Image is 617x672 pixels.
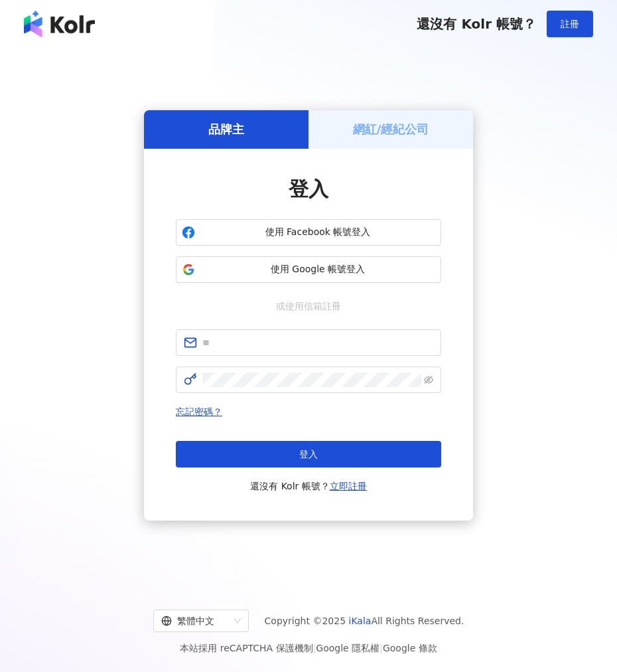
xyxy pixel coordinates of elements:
span: 還沒有 Kolr 帳號？ [417,16,536,32]
span: 本站採用 reCAPTCHA 保護機制 [180,640,437,656]
button: 使用 Google 帳號登入 [176,256,441,283]
span: 使用 Google 帳號登入 [200,263,435,276]
img: logo [24,11,95,37]
span: Copyright © 2025 All Rights Reserved. [265,613,464,629]
span: 登入 [299,449,318,460]
h5: 網紅/經紀公司 [353,121,429,137]
a: Google 隱私權 [316,643,379,653]
h5: 品牌主 [208,121,244,137]
button: 註冊 [547,11,593,37]
button: 使用 Facebook 帳號登入 [176,219,441,246]
button: 登入 [176,441,441,467]
span: 使用 Facebook 帳號登入 [200,226,435,239]
span: 註冊 [561,19,579,29]
span: | [313,643,316,653]
span: 或使用信箱註冊 [267,299,350,313]
div: 繁體中文 [161,610,229,631]
span: | [379,643,383,653]
a: Google 條款 [383,643,437,653]
a: 忘記密碼？ [176,406,222,417]
span: eye-invisible [424,375,433,384]
span: 還沒有 Kolr 帳號？ [250,478,367,494]
a: iKala [349,616,372,626]
span: 登入 [289,177,328,201]
a: 立即註冊 [330,481,367,491]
